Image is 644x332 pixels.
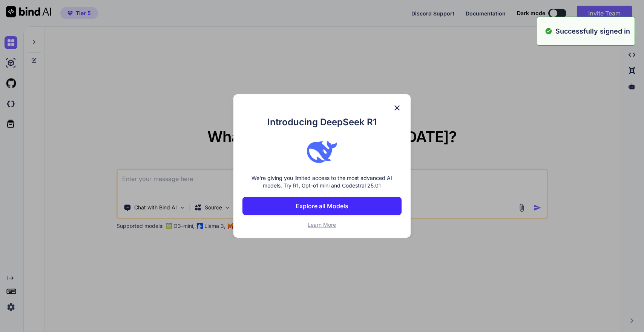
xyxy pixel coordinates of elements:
img: bind logo [307,137,337,167]
p: We're giving you limited access to the most advanced AI models. Try R1, Gpt-o1 mini and Codestral... [242,174,402,189]
h1: Introducing DeepSeek R1 [242,115,402,129]
span: Learn More [308,221,336,228]
p: Successfully signed in [555,26,630,36]
img: alert [545,26,552,36]
p: Explore all Models [296,201,348,211]
button: Explore all Models [242,197,402,215]
img: close [393,103,402,112]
